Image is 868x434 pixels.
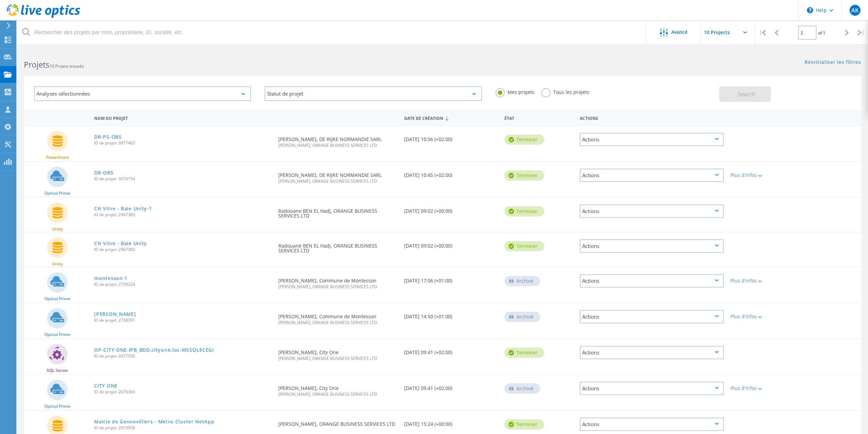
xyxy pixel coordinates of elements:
span: SQL Server [47,368,68,373]
span: Avancé [671,30,688,34]
div: Plus d'infos [731,278,791,283]
span: ID de projet: 3076154 [94,177,271,181]
div: Radouane BEN EL Hadj, ORANGE BUSINESS SERVICES LTD [275,233,400,260]
div: [DATE] 10:45 (+02:00) [401,162,501,184]
a: DR-PS-OBS [94,135,121,139]
div: Actions [580,418,724,431]
a: Réinitialiser les filtres [805,60,861,66]
a: OP-CITY ONE-IPB_BDD.cityone.loc-MSSQL$CEGI [94,348,214,352]
span: AK [851,8,858,13]
div: Archivé [504,312,540,322]
div: Plus d'infos [731,386,791,391]
div: Terminer [504,135,544,145]
div: [DATE] 14:50 (+01:00) [401,303,501,326]
span: [PERSON_NAME], ORANGE BUSINESS SERVICES LTD [278,285,397,289]
div: Terminer [504,348,544,358]
div: Terminer [504,206,544,216]
div: Terminer [504,419,544,430]
div: [DATE] 17:06 (+01:00) [401,267,501,290]
div: Plus d'infos [731,173,791,178]
div: [PERSON_NAME], City One [275,375,400,403]
div: Archivé [504,383,540,394]
div: État [501,111,576,124]
span: Optical Prime [44,297,70,301]
label: Mes projets [496,88,534,95]
span: [PERSON_NAME], ORANGE BUSINESS SERVICES LTD [278,356,397,361]
div: Actions [580,205,724,218]
div: Terminer [504,241,544,251]
span: PowerStore [46,155,69,159]
span: ID de projet: 2677556 [94,354,271,358]
div: Archivé [504,276,540,286]
span: [PERSON_NAME], ORANGE BUSINESS SERVICES LTD [278,143,397,148]
div: [PERSON_NAME], Commune de Montesson [275,267,400,296]
span: Search [738,90,755,98]
span: [PERSON_NAME], ORANGE BUSINESS SERVICES LTD [278,179,397,183]
span: of 1 [818,30,825,36]
div: [DATE] 09:02 (+00:00) [401,233,501,255]
span: ID de projet: 2676360 [94,390,271,394]
div: [PERSON_NAME], City One [275,339,400,367]
div: [DATE] 09:41 (+02:00) [401,339,501,362]
div: Actions [580,310,724,323]
a: montesson-1 [94,276,128,281]
div: | [854,20,868,45]
div: Actions [580,169,724,182]
div: [DATE] 09:41 (+02:00) [401,375,501,397]
span: ID de projet: 2967383 [94,213,271,217]
div: Actions [580,274,724,288]
div: | [755,20,769,45]
span: ID de projet: 3077462 [94,141,271,145]
div: Actions [576,111,727,124]
b: Projets [24,59,49,70]
div: [DATE] 09:02 (+00:00) [401,198,501,220]
div: Terminer [504,170,544,181]
div: Actions [580,382,724,395]
div: [PERSON_NAME], ORANGE BUSINESS SERVICES LTD [275,411,400,433]
div: [PERSON_NAME], DE RIJKE NORMANDIE SARL [275,126,400,154]
span: ID de projet: 2739224 [94,282,271,286]
span: [PERSON_NAME], ORANGE BUSINESS SERVICES LTD [278,392,397,396]
a: CH Vitre - Baie Unity [94,241,147,246]
span: Unity [52,227,63,231]
span: [PERSON_NAME], ORANGE BUSINESS SERVICES LTD [278,321,397,325]
span: 10 Projets trouvés [49,63,84,69]
button: Search [719,86,771,102]
div: Actions [580,239,724,253]
a: DR-OBS [94,170,113,175]
span: Unity [52,262,63,266]
div: Nom du projet [91,111,275,124]
span: ID de projet: 2967382 [94,248,271,252]
label: Tous les projets [541,88,589,95]
svg: \n [807,7,813,13]
span: ID de projet: 2738391 [94,318,271,322]
div: [DATE] 10:56 (+02:00) [401,126,501,149]
a: [PERSON_NAME] [94,312,136,317]
a: CITY ONE [94,383,118,388]
span: ID de projet: 2673958 [94,426,271,430]
div: Statut de projet [265,86,482,101]
a: CH Vitre - Baie Unity-1 [94,206,152,211]
div: Plus d'infos [731,314,791,319]
div: Analyses sélectionnées [34,86,251,101]
div: Radouane BEN EL Hadj, ORANGE BUSINESS SERVICES LTD [275,198,400,225]
div: Date de création [401,111,501,124]
div: Actions [580,346,724,359]
div: [PERSON_NAME], Commune de Montesson [275,303,400,332]
a: Mairie de Gennevilliers - Metro Cluster NetApp [94,419,214,424]
span: Optical Prime [44,404,70,408]
a: Live Optics Dashboard [7,14,80,19]
div: [PERSON_NAME], DE RIJKE NORMANDIE SARL [275,162,400,190]
div: [DATE] 15:24 (+00:00) [401,411,501,433]
input: Rechercher des projets par nom, propriétaire, ID, société, etc. [17,20,647,44]
span: Optical Prime [44,333,70,337]
span: Optical Prime [44,191,70,195]
div: Actions [580,133,724,146]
